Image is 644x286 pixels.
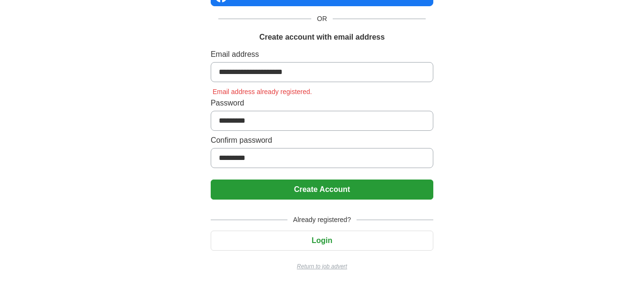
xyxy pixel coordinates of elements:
[211,180,433,200] button: Create Account
[259,32,385,43] h1: Create account with email address
[211,49,433,60] label: Email address
[211,231,433,251] button: Login
[211,135,433,146] label: Confirm password
[211,262,433,271] a: Return to job advert
[211,88,314,95] span: Email address already registered.
[211,97,433,109] label: Password
[311,14,333,24] span: OR
[211,236,433,244] a: Login
[287,215,357,225] span: Already registered?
